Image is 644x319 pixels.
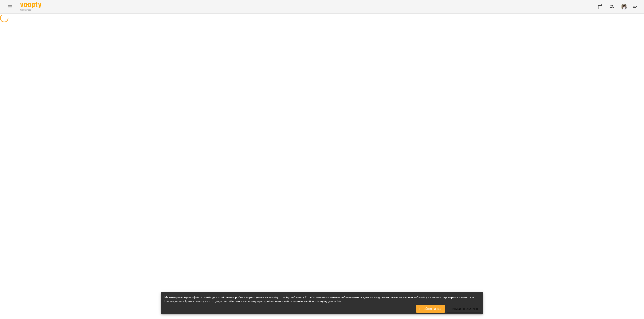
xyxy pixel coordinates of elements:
button: UA [631,3,639,11]
img: Voopty Logo [20,2,41,8]
span: For Business [20,9,41,11]
button: Menu [5,2,15,12]
span: UA [633,4,637,9]
img: 364895220a4789552a8225db6642e1db.jpeg [621,4,627,10]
